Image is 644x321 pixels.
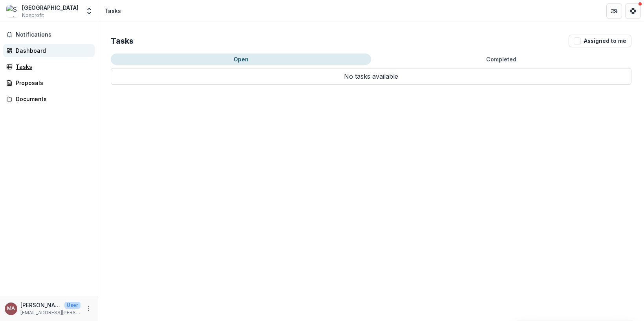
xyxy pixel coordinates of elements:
[20,309,80,316] p: [EMAIL_ADDRESS][PERSON_NAME][DOMAIN_NAME]
[3,44,95,57] a: Dashboard
[606,3,622,19] button: Partners
[84,304,93,314] button: More
[16,63,88,71] div: Tasks
[20,301,61,309] p: [PERSON_NAME]
[101,5,124,17] nav: breadcrumb
[6,5,19,17] img: Springfield Community Gardens
[104,7,121,15] div: Tasks
[3,28,95,41] button: Notifications
[64,302,80,309] p: User
[16,31,91,38] span: Notifications
[371,53,631,65] button: Completed
[111,68,631,85] p: No tasks available
[16,46,88,55] div: Dashboard
[7,306,15,311] div: Maile Auterson
[111,36,134,46] h2: Tasks
[111,53,371,65] button: Open
[16,95,88,103] div: Documents
[569,35,631,47] button: Assigned to me
[16,79,88,87] div: Proposals
[22,4,79,12] div: [GEOGRAPHIC_DATA]
[3,60,95,73] a: Tasks
[3,76,95,89] a: Proposals
[625,3,641,19] button: Get Help
[84,3,95,19] button: Open entity switcher
[22,12,44,19] span: Nonprofit
[3,92,95,105] a: Documents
